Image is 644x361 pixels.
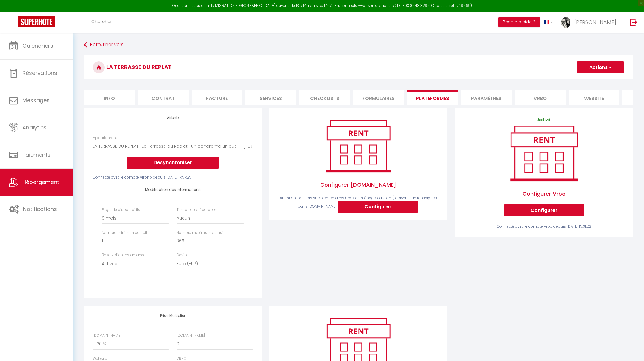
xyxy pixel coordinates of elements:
span: Messages [22,96,50,104]
label: Nombre maximum de nuit [177,230,224,236]
label: [DOMAIN_NAME] [177,333,205,339]
li: Checklists [299,90,350,105]
li: Info [84,90,135,105]
label: Devise [177,252,189,258]
img: rent.png [320,117,397,175]
span: Hébergement [22,178,59,186]
span: Configurer [DOMAIN_NAME] [278,175,438,195]
button: Besoin d'aide ? [498,17,540,27]
span: Notifications [23,205,57,213]
span: Paiements [22,151,51,158]
div: Connecté avec le compte Vrbo depuis [DATE] 15:31:22 [464,224,624,229]
li: Plateformes [407,90,458,105]
h4: Airbnb [93,116,253,120]
span: Attention : les frais supplémentaires (frais de ménage, caution...) doivent être renseignés dans ... [280,195,437,209]
img: rent.png [504,123,584,184]
span: Calendriers [22,42,53,49]
div: Connecté avec le compte Airbnb depuis [DATE] 17:57:25 [93,175,253,180]
span: [PERSON_NAME] [574,19,616,26]
a: ... [PERSON_NAME] [557,12,624,33]
label: [DOMAIN_NAME] [93,333,121,339]
span: Chercher [91,18,112,25]
p: Activé [464,117,624,123]
h3: LA TERRASSE DU REPLAT [84,55,633,79]
li: website [569,90,619,105]
span: Analytics [22,124,47,131]
button: Desynchroniser [127,157,219,169]
label: Réservation instantanée [102,252,145,258]
span: Configurer Vrbo [504,184,584,204]
img: ... [561,17,570,28]
li: Facture [192,90,242,105]
label: Nombre minimun de nuit [102,230,147,236]
button: Configurer [504,204,584,216]
h4: Modification des informations [102,188,244,192]
a: en cliquant ici [370,3,395,8]
a: Chercher [87,12,116,33]
label: Appartement [93,135,117,141]
img: Super Booking [18,16,55,27]
li: Services [245,90,296,105]
span: Réservations [22,69,57,77]
a: Retourner vers [84,40,633,50]
li: Formulaires [353,90,404,105]
button: Configurer [338,201,418,213]
label: Temps de préparation [177,207,217,213]
li: Vrbo [515,90,566,105]
h4: Price Multiplier [93,314,253,318]
li: Contrat [138,90,189,105]
li: Paramètres [461,90,512,105]
img: logout [630,18,637,26]
label: Plage de disponibilité [102,207,140,213]
button: Actions [577,61,624,73]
